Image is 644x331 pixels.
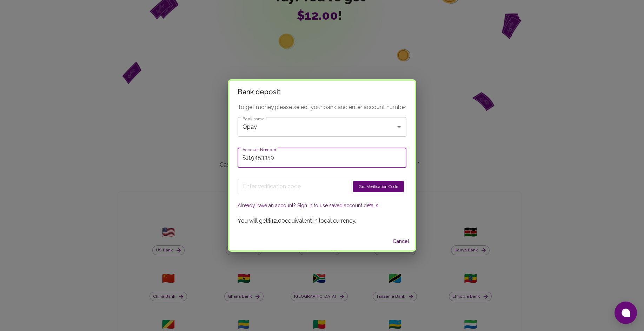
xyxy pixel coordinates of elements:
[238,202,378,209] button: Already have an account? Sign in to use saved account details
[243,181,350,192] input: Enter verification code
[394,122,404,132] button: Open
[243,147,276,153] label: Account Number
[238,103,406,112] p: To get money, please select your bank and enter account number
[238,217,406,225] p: You will get $12.00 equivalent in local currency.
[390,235,412,248] button: Cancel
[229,81,415,103] h2: Bank deposit
[615,302,637,324] button: Open chat window
[243,116,264,122] label: Bank name
[353,181,404,192] button: Get Verification Code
